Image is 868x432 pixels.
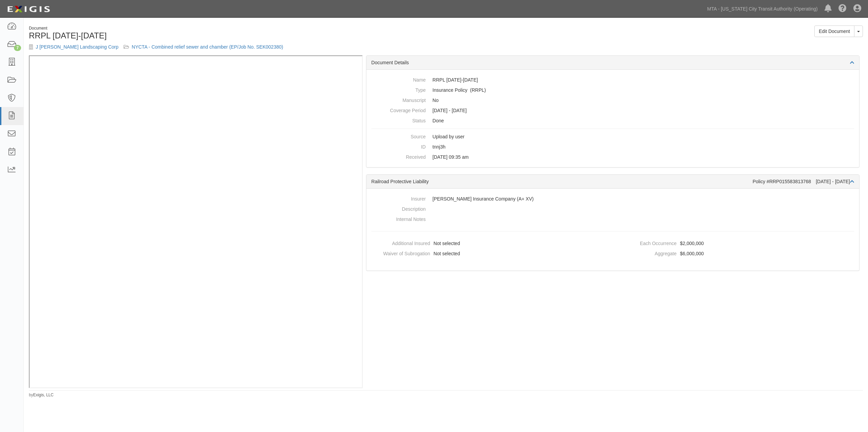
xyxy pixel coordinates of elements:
dd: Upload by user [371,132,854,142]
a: J [PERSON_NAME] Landscaping Corp [36,44,119,50]
a: NYCTA - Combined relief sewer and chamber (EP/Job No. SEK002380) [132,44,283,50]
a: MTA - [US_STATE] City Transit Authority (Operating) [704,2,821,16]
dt: Received [371,152,426,160]
dd: [DATE] 09:35 am [371,152,854,162]
div: Document [29,25,441,31]
a: Edit Document [814,25,854,37]
dd: [DATE] - [DATE] [371,105,854,116]
dt: Manuscript [371,95,426,104]
dt: Status [371,116,426,124]
dd: [PERSON_NAME] Insurance Company (A+ XV) [371,194,854,204]
dt: ID [371,142,426,150]
dt: Insurer [371,194,426,202]
dt: Additional Insured [369,238,430,247]
dt: Type [371,85,426,93]
a: Exigis, LLC [33,393,54,397]
dt: Internal Notes [371,214,426,223]
div: Policy #RRP015583813768 [DATE] - [DATE] [752,178,854,185]
dd: $2,000,000 [615,238,856,248]
dd: No [371,95,854,105]
dd: RRPL [DATE]-[DATE] [371,75,854,85]
div: Railroad Protective Liability [371,178,753,185]
dd: $6,000,000 [615,248,856,259]
dt: Name [371,75,426,83]
dd: Not selected [369,248,610,259]
dt: Source [371,132,426,140]
dt: Each Occurrence [615,238,677,247]
dt: Aggregate [615,248,677,257]
div: 7 [14,45,21,51]
dd: Railroad Protective Liability [371,85,854,95]
i: Help Center - Complianz [838,5,847,13]
dt: Waiver of Subrogation [369,248,430,257]
h1: RRPL [DATE]-[DATE] [29,31,441,40]
img: Logo [5,3,52,15]
small: by [29,392,54,398]
dd: Done [371,116,854,126]
dd: tnnj3h [371,142,854,152]
dd: Not selected [369,238,610,248]
dt: Description [371,204,426,212]
div: Document Details [366,56,859,70]
dt: Coverage Period [371,105,426,114]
